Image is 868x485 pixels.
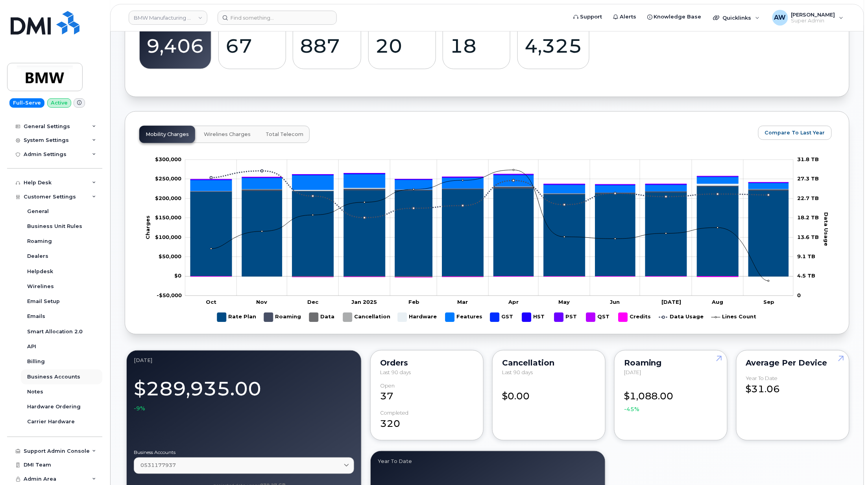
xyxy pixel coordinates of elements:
[798,156,819,163] tspan: 31.8 TB
[450,14,503,64] a: Pending Status18
[620,13,636,21] span: Alerts
[155,156,181,163] tspan: $300,000
[134,457,354,474] a: 0531177937
[624,369,641,376] span: [DATE]
[711,299,723,305] tspan: Aug
[155,234,181,240] tspan: $100,000
[159,254,181,260] tspan: $50,000
[774,13,786,22] span: AW
[798,254,816,260] tspan: 9.1 TB
[174,273,181,279] tspan: $0
[375,14,428,64] a: Cancel Candidates20
[140,462,176,469] span: 0531177937
[144,215,150,239] tspan: Charges
[300,14,354,64] a: Suspend Candidates887
[580,13,602,21] span: Support
[225,14,279,64] a: Suspended Devices67
[767,10,849,26] div: Alyssa Wagner
[642,9,707,25] a: Knowledge Base
[351,299,377,305] tspan: Jan 2025
[619,310,651,325] g: Credits
[300,34,354,57] div: 887
[134,405,145,413] span: -9%
[568,9,608,25] a: Support
[155,176,181,182] g: $0
[155,176,181,182] tspan: $250,000
[157,292,182,299] g: $0
[155,215,181,221] tspan: $150,000
[129,11,207,25] a: BMW Manufacturing Co LLC
[380,410,474,431] div: 320
[823,212,829,246] tspan: Data Usage
[798,273,816,279] tspan: 4.5 TB
[765,129,825,136] span: Compare To Last Year
[624,406,639,413] span: -45%
[134,373,354,413] div: $289,935.00
[398,310,438,325] g: Hardware
[798,215,819,221] tspan: 18.2 TB
[155,215,181,221] g: $0
[147,34,204,57] div: 9,406
[798,234,819,240] tspan: 13.6 TB
[502,369,533,376] span: Last 90 days
[445,310,482,325] g: Features
[450,34,503,57] div: 18
[217,310,757,325] g: Legend
[662,299,681,305] tspan: [DATE]
[190,187,789,277] g: Rate Plan
[723,15,752,21] span: Quicklinks
[155,195,181,201] g: $0
[791,18,835,24] span: Super Admin
[256,299,267,305] tspan: Nov
[522,310,547,325] g: HST
[586,310,611,325] g: QST
[218,11,337,25] input: Find something...
[225,34,279,57] div: 67
[380,360,474,366] div: Orders
[155,156,181,163] g: $0
[309,310,335,325] g: Data
[608,9,642,25] a: Alerts
[798,176,819,182] tspan: 27.3 TB
[307,299,319,305] tspan: Dec
[380,383,395,389] div: Open
[624,360,718,366] div: Roaming
[159,254,181,260] g: $0
[791,11,835,18] span: [PERSON_NAME]
[266,131,303,138] span: Total Telecom
[190,186,789,195] g: Roaming
[408,299,419,305] tspan: Feb
[378,458,598,465] div: Year to Date
[380,410,408,416] div: completed
[147,14,204,64] a: Active9,406
[134,358,354,364] div: September 2025
[798,195,819,201] tspan: 22.7 TB
[708,10,765,26] div: Quicklinks
[659,310,704,325] g: Data Usage
[554,310,578,325] g: PST
[558,299,570,305] tspan: May
[157,292,182,299] tspan: -$50,000
[758,126,832,140] button: Compare To Last Year
[746,376,840,396] div: $31.06
[746,360,840,366] div: Average per Device
[654,13,702,21] span: Knowledge Base
[524,14,582,64] a: Data Conflicts4,325
[375,34,428,57] div: 20
[343,310,390,325] g: Cancellation
[155,234,181,240] g: $0
[264,310,301,325] g: Roaming
[746,376,778,382] div: Year to Date
[502,383,596,404] div: $0.00
[763,299,774,305] tspan: Sep
[206,299,216,305] tspan: Oct
[457,299,468,305] tspan: Mar
[380,383,474,404] div: 37
[502,360,596,366] div: Cancellation
[134,450,354,455] label: Business Accounts
[380,369,411,376] span: Last 90 days
[508,299,519,305] tspan: Apr
[155,195,181,201] tspan: $200,000
[190,174,789,193] g: Features
[798,292,801,299] tspan: 0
